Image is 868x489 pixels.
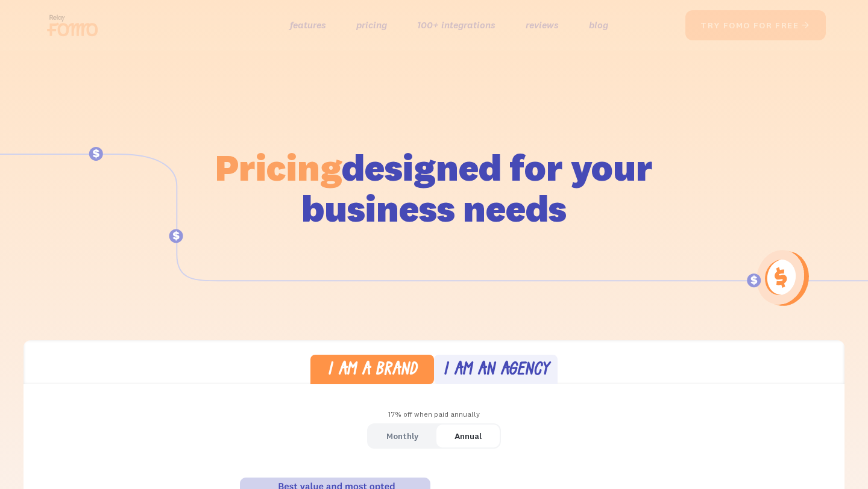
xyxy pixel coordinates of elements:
[526,16,559,34] a: reviews
[290,16,326,34] a: features
[801,20,811,31] span: 
[417,16,495,34] a: 100+ integrations
[589,16,608,34] a: blog
[327,362,417,379] div: I am a brand
[215,147,653,229] h1: designed for your business needs
[24,406,844,423] div: 17% off when paid annually
[215,144,342,190] span: Pricing
[685,10,826,40] a: try fomo for free
[443,362,549,379] div: I am an agency
[386,428,418,445] div: Monthly
[454,428,482,445] div: Annual
[356,16,387,34] a: pricing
